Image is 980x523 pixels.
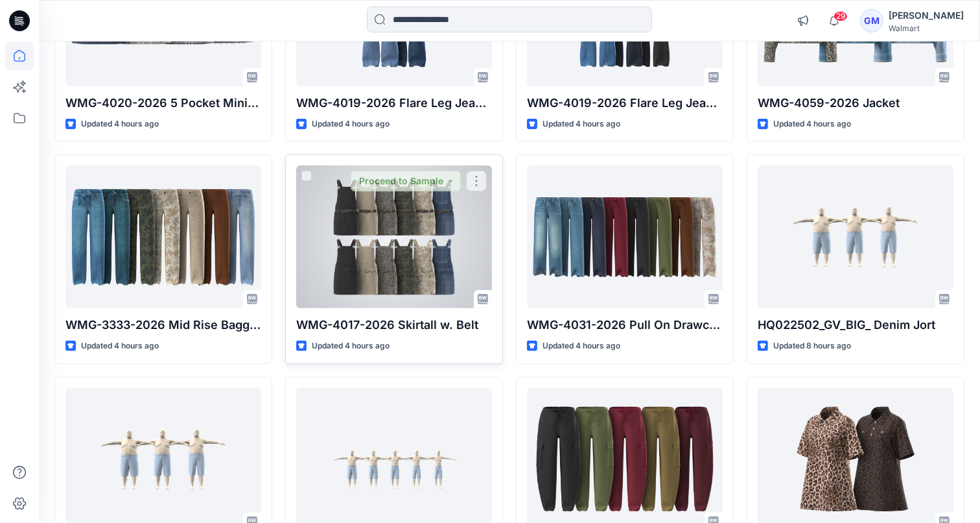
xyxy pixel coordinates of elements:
p: WMG-4020-2026 5 Pocket Mini Skirt [65,94,261,112]
a: WMG-4031-2026 Pull On Drawcord Wide Leg_Opt3 [527,165,723,308]
p: Updated 4 hours ago [542,117,620,131]
p: WMG-4059-2026 Jacket [758,94,953,112]
a: WMG-3333-2026 Mid Rise Baggy Straight Pant [65,165,261,308]
p: Updated 4 hours ago [773,117,851,131]
p: WMG-3333-2026 Mid Rise Baggy Straight Pant [65,316,261,334]
a: HQ022502_GV_BIG_ Denim Jort [758,165,953,308]
div: [PERSON_NAME] [889,8,964,23]
p: WMG-4031-2026 Pull On Drawcord Wide Leg_Opt3 [527,316,723,334]
p: WMG-4019-2026 Flare Leg Jean_Opt1 [296,94,492,112]
p: Updated 8 hours ago [773,339,851,353]
p: WMG-4017-2026 Skirtall w. Belt [296,316,492,334]
a: WMG-4017-2026 Skirtall w. Belt [296,165,492,308]
span: 29 [834,11,848,21]
p: Updated 4 hours ago [81,339,159,353]
p: Updated 4 hours ago [542,339,620,353]
div: Walmart [889,23,964,33]
p: HQ022502_GV_BIG_ Denim Jort [758,316,953,334]
p: Updated 4 hours ago [312,117,390,131]
p: WMG-4019-2026 Flare Leg Jean_Opt2 [527,94,723,112]
div: GM [860,9,883,32]
p: Updated 4 hours ago [312,339,390,353]
p: Updated 4 hours ago [81,117,159,131]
